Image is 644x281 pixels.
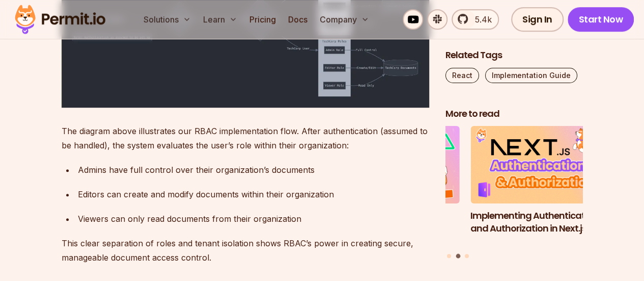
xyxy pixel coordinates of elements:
[139,9,195,30] button: Solutions
[62,236,429,265] p: This clear separation of roles and tenant isolation shows RBAC’s power in creating secure, manage...
[322,210,460,235] h3: Implementing Multi-Tenant RBAC in Nuxt.js
[316,9,373,30] button: Company
[470,210,608,235] h3: Implementing Authentication and Authorization in Next.js
[199,9,241,30] button: Learn
[470,126,608,248] li: 2 of 3
[445,49,583,62] h2: Related Tags
[322,126,460,248] li: 1 of 3
[62,124,429,152] p: The diagram above illustrates our RBAC implementation flow. After authentication (assumed to be h...
[245,9,280,30] a: Pricing
[568,7,634,32] a: Start Now
[10,2,110,37] img: Permit logo
[456,254,460,259] button: Go to slide 2
[511,7,564,32] a: Sign In
[445,68,479,83] a: React
[445,108,583,120] h2: More to read
[445,126,583,260] div: Posts
[284,9,312,30] a: Docs
[470,126,608,204] img: Implementing Authentication and Authorization in Next.js
[485,68,577,83] a: Implementation Guide
[465,254,469,258] button: Go to slide 3
[322,126,460,248] a: Implementing Multi-Tenant RBAC in Nuxt.jsImplementing Multi-Tenant RBAC in Nuxt.js
[452,9,499,30] a: 5.4k
[78,187,429,201] div: Editors can create and modify documents within their organization
[78,212,429,226] div: Viewers can only read documents from their organization
[469,13,492,25] span: 5.4k
[447,254,451,258] button: Go to slide 1
[78,163,429,177] div: Admins have full control over their organization’s documents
